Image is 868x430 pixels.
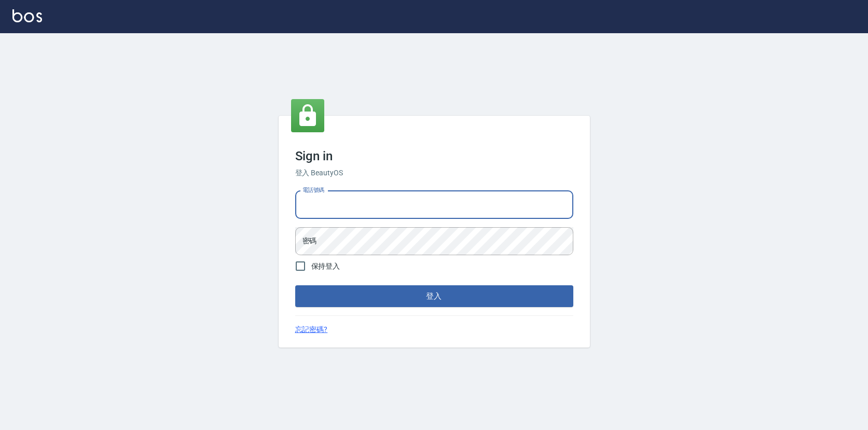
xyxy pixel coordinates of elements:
h3: Sign in [295,149,573,163]
img: Logo [12,9,42,22]
h6: 登入 BeautyOS [295,168,573,178]
a: 忘記密碼? [295,324,328,335]
button: 登入 [295,285,573,307]
span: 保持登入 [311,261,340,272]
label: 電話號碼 [302,186,324,194]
